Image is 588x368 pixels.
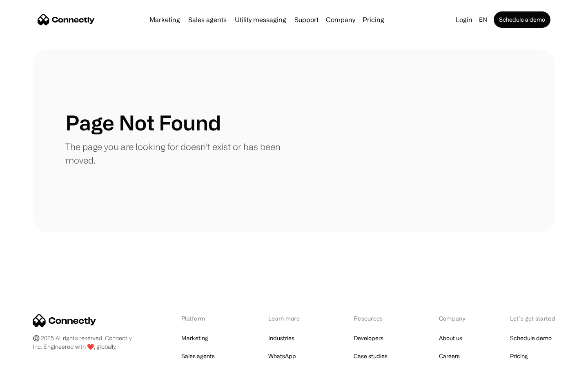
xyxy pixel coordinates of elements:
[354,350,388,362] a: Case studies
[452,14,476,25] a: Login
[268,314,311,323] div: Learn more
[146,16,183,23] a: Marketing
[354,314,396,323] div: Resources
[510,314,555,323] div: Let’s get started
[494,11,550,28] a: Schedule a demo
[510,332,552,344] a: Schedule demo
[439,332,462,344] a: About us
[510,350,528,362] a: Pricing
[326,14,355,25] div: Company
[354,332,383,344] a: Developers
[65,110,221,135] h1: Page Not Found
[291,16,322,23] a: Support
[268,350,296,362] a: WhatsApp
[181,350,215,362] a: Sales agents
[65,140,294,167] p: The page you are looking for doesn't exist or has been moved.
[359,16,388,23] a: Pricing
[181,332,208,344] a: Marketing
[181,314,226,323] div: Platform
[439,350,460,362] a: Careers
[185,16,230,23] a: Sales agents
[479,14,487,25] div: en
[232,16,290,23] a: Utility messaging
[268,332,294,344] a: Industries
[439,314,468,323] div: Company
